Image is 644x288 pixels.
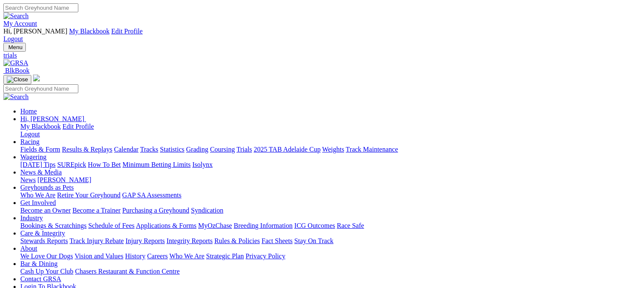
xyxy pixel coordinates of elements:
a: Trials [236,146,252,153]
a: Racing [20,138,39,145]
a: Greyhounds as Pets [20,184,74,191]
span: Hi, [PERSON_NAME] [3,28,67,35]
a: Vision and Values [75,252,123,260]
a: News [20,176,36,183]
a: Stay On Track [294,237,333,244]
img: Search [3,12,29,20]
button: Toggle navigation [3,43,26,52]
a: We Love Our Dogs [20,252,73,260]
a: Cash Up Your Club [20,268,73,275]
a: Wagering [20,153,47,161]
div: Racing [20,146,641,153]
a: BlkBook [3,67,30,74]
button: Toggle navigation [3,75,31,84]
input: Search [3,84,78,93]
a: [PERSON_NAME] [37,176,91,183]
a: Minimum Betting Limits [122,161,191,168]
div: Get Involved [20,207,641,214]
a: Rules & Policies [214,237,260,244]
a: My Blackbook [69,28,110,35]
a: GAP SA Assessments [122,191,182,199]
a: Chasers Restaurant & Function Centre [75,268,180,275]
div: Industry [20,222,641,230]
a: Who We Are [20,191,55,199]
a: My Blackbook [20,123,61,130]
a: Integrity Reports [166,237,213,244]
a: [DATE] Tips [20,161,55,168]
a: Edit Profile [111,28,143,35]
a: Strategic Plan [206,252,244,260]
a: Purchasing a Greyhound [122,207,189,214]
a: Care & Integrity [20,230,65,237]
div: News & Media [20,176,641,184]
a: Grading [186,146,208,153]
a: Statistics [160,146,185,153]
a: trials [3,52,641,59]
div: Bar & Dining [20,268,641,275]
a: Retire Your Greyhound [57,191,121,199]
a: Become a Trainer [72,207,121,214]
span: BlkBook [5,67,30,74]
a: SUREpick [57,161,86,168]
a: Stewards Reports [20,237,68,244]
span: Hi, [PERSON_NAME] [20,115,84,122]
a: Track Injury Rebate [69,237,124,244]
img: Search [3,93,29,101]
a: Breeding Information [234,222,293,229]
a: Injury Reports [125,237,165,244]
div: Care & Integrity [20,237,641,245]
a: Syndication [191,207,223,214]
img: GRSA [3,59,28,67]
a: Results & Replays [62,146,112,153]
a: Logout [20,130,40,138]
span: Menu [8,44,22,50]
a: Coursing [210,146,235,153]
a: Tracks [140,146,158,153]
a: ICG Outcomes [294,222,335,229]
a: Bookings & Scratchings [20,222,86,229]
a: Isolynx [192,161,213,168]
div: My Account [3,28,641,43]
a: Become an Owner [20,207,71,214]
a: Race Safe [337,222,364,229]
div: Greyhounds as Pets [20,191,641,199]
a: My Account [3,20,37,27]
a: News & Media [20,169,62,176]
a: Hi, [PERSON_NAME] [20,115,86,122]
a: MyOzChase [198,222,232,229]
a: Fact Sheets [262,237,293,244]
a: History [125,252,145,260]
img: logo-grsa-white.png [33,75,40,81]
a: Bar & Dining [20,260,58,267]
a: Logout [3,35,23,42]
a: About [20,245,37,252]
a: Edit Profile [63,123,94,130]
img: Close [7,76,28,83]
a: Get Involved [20,199,56,206]
a: How To Bet [88,161,121,168]
a: Home [20,108,37,115]
div: Hi, [PERSON_NAME] [20,123,641,138]
a: Privacy Policy [246,252,285,260]
a: Schedule of Fees [88,222,134,229]
a: Contact GRSA [20,275,61,282]
input: Search [3,3,78,12]
a: Track Maintenance [346,146,398,153]
a: Weights [322,146,344,153]
a: 2025 TAB Adelaide Cup [254,146,321,153]
a: Fields & Form [20,146,60,153]
div: Wagering [20,161,641,169]
a: Calendar [114,146,138,153]
a: Applications & Forms [136,222,196,229]
a: Industry [20,214,43,222]
a: Who We Are [169,252,205,260]
a: Careers [147,252,168,260]
div: About [20,252,641,260]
